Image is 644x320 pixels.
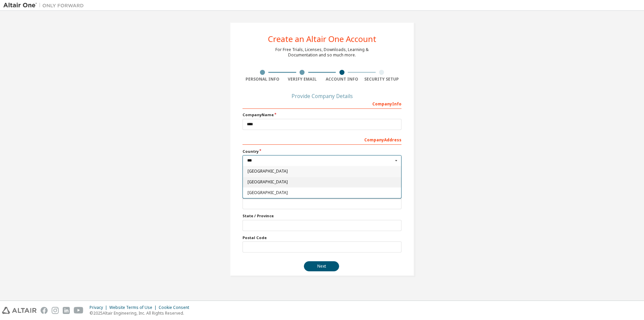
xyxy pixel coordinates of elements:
div: Account Info [322,77,362,82]
label: Company Name [243,112,401,118]
img: youtube.svg [74,307,84,314]
div: Create an Altair One Account [268,35,376,43]
div: Security Setup [362,77,402,82]
div: For Free Trials, Licenses, Downloads, Learning & Documentation and so much more. [275,47,369,58]
div: Privacy [90,305,109,310]
div: Company Info [243,98,401,109]
img: facebook.svg [41,307,48,314]
img: altair_logo.svg [2,307,37,314]
div: Cookie Consent [159,305,193,310]
div: Company Address [243,134,401,145]
span: [GEOGRAPHIC_DATA] [248,191,397,195]
div: Personal Info [243,77,282,82]
div: Provide Company Details [243,94,401,98]
label: Country [243,149,401,154]
div: Verify Email [282,77,322,82]
label: Postal Code [243,235,401,240]
span: [GEOGRAPHIC_DATA] [248,169,397,173]
label: State / Province [243,213,401,219]
img: Altair One [3,2,87,9]
img: instagram.svg [52,307,59,314]
img: linkedin.svg [63,307,70,314]
button: Next [304,261,339,271]
p: © 2025 Altair Engineering, Inc. All Rights Reserved. [90,310,193,316]
div: Website Terms of Use [109,305,159,310]
span: [GEOGRAPHIC_DATA] [248,180,397,184]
